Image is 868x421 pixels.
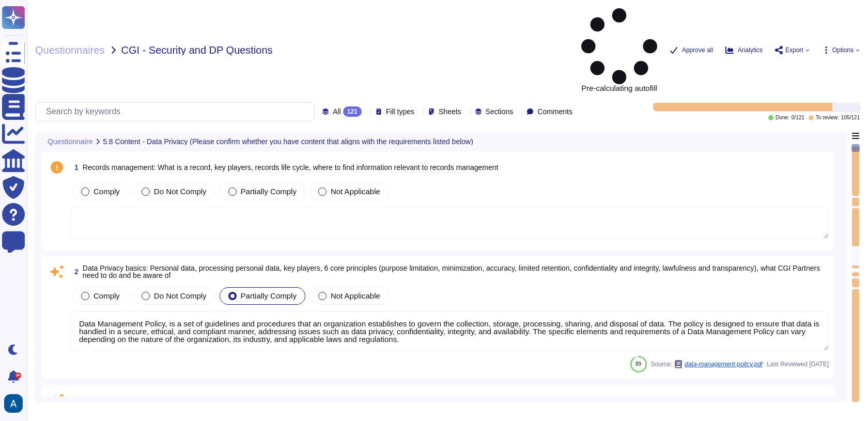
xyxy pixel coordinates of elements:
span: Sheets [439,108,461,115]
div: 9+ [15,372,21,379]
button: Approve all [670,46,713,54]
span: Options [832,47,854,53]
span: Do Not Comply [154,291,207,300]
button: user [2,392,30,415]
span: 89 [636,361,641,367]
span: To review: [816,115,839,120]
span: 2 [70,268,79,275]
span: Comments [537,108,572,115]
span: Source: [651,360,763,368]
span: Not Applicable [331,291,380,300]
input: Search by keywords [41,103,314,121]
span: Comply [94,291,120,300]
span: Analytics [738,47,763,53]
span: Records management: What is a record, key players, records life cycle, where to find information ... [83,163,499,171]
span: Sections [486,108,514,115]
span: 5.8 Content - Data Privacy (Please confirm whether you have content that aligns with the requirem... [103,138,473,145]
span: Partially Comply [241,187,297,196]
span: Rights of data subjects: 4 rights of data subject (Right to be informed, right of access, right t... [83,396,580,404]
span: Export [785,47,803,53]
span: Pre-calculating autofill [581,8,657,92]
span: CGI - Security and DP Questions [121,45,273,55]
img: user [4,394,23,413]
div: 121 [343,106,362,117]
span: 0 / 121 [792,115,804,120]
span: Fill types [386,108,414,115]
textarea: Data Management Policy, is a set of guidelines and procedures that an organization establishes to... [70,311,829,351]
span: Do Not Comply [154,187,207,196]
button: Analytics [725,46,763,54]
span: Last Reviewed [DATE] [767,361,829,367]
span: Questionnaire [48,138,92,145]
span: Done: [776,115,789,120]
span: All [333,108,341,115]
span: 1 [70,164,79,171]
span: Not Applicable [331,187,380,196]
span: Comply [94,187,120,196]
span: data-management-policy.pdf [685,361,763,367]
span: 105 / 121 [841,115,860,120]
span: Partially Comply [241,291,297,300]
span: Data Privacy basics: Personal data, processing personal data, key players, 6 core principles (pur... [83,264,820,279]
span: Questionnaires [35,45,105,55]
span: Approve all [682,47,713,53]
